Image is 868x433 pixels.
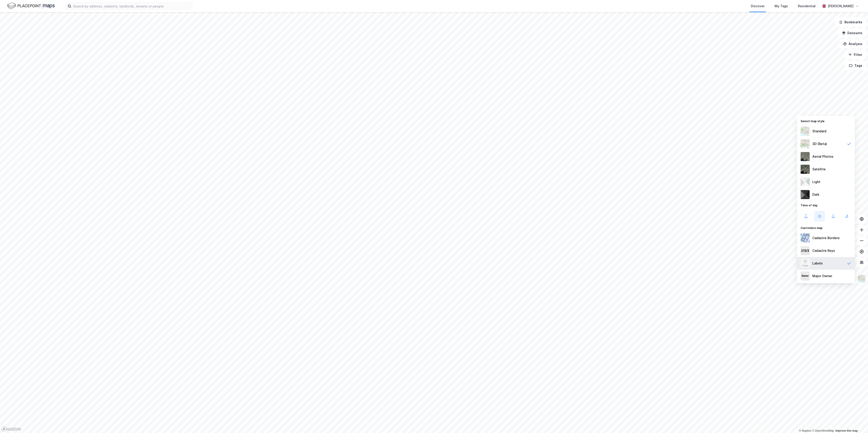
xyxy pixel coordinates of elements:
div: Discover [751,3,765,9]
img: nCdM7BzjoCAAAAAElFTkSuQmCC [801,190,810,199]
a: OpenStreetMap [812,429,834,432]
div: Time of day [797,201,855,209]
img: luj3wr1y2y3+OchiMxRmMxRlscgabnMEmZ7DJGWxyBpucwSZnsMkZbHIGm5zBJmewyRlscgabnMEmZ7DJGWxyBpucwSZnsMkZ... [801,177,810,186]
img: Z [857,274,866,283]
div: Light [812,179,820,185]
button: Filter [844,50,866,59]
button: Analysis [839,39,866,48]
a: Improve this map [835,429,858,432]
div: Satellite [812,167,826,172]
div: [PERSON_NAME] [828,3,854,9]
button: Datasets [838,29,866,38]
img: Z [801,259,810,268]
img: majorOwner.b5e170eddb5c04bfeeff.jpeg [801,271,810,281]
button: Bookmarks [835,18,866,27]
div: Residential [798,3,816,9]
img: logo.f888ab2527a4732fd821a326f86c7f29.svg [7,2,55,10]
input: Search by address, cadastre, landlords, tenants or people [71,3,192,10]
div: Select map style [797,117,855,125]
div: Cadastre Keys [812,248,835,253]
div: Cadastre Borders [812,235,840,241]
div: 3D (Beta) [812,141,827,147]
div: Aerial Photos [812,154,833,159]
div: My Tags [775,3,788,9]
a: Mapbox [799,429,811,432]
div: Customize map [797,224,855,232]
img: Z [801,139,810,148]
div: Standard [812,128,826,134]
a: Mapbox homepage [1,426,21,432]
div: Labels [812,261,823,266]
img: 9k= [801,165,810,174]
img: cadastreBorders.cfe08de4b5ddd52a10de.jpeg [801,233,810,243]
div: Major Owner [812,273,832,279]
img: Z [801,152,810,161]
iframe: Chat Widget [845,411,868,433]
img: Z [801,127,810,136]
div: Dark [812,192,819,197]
img: cadastreKeys.547ab17ec502f5a4ef2b.jpeg [801,246,810,255]
button: Tags [845,61,866,70]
